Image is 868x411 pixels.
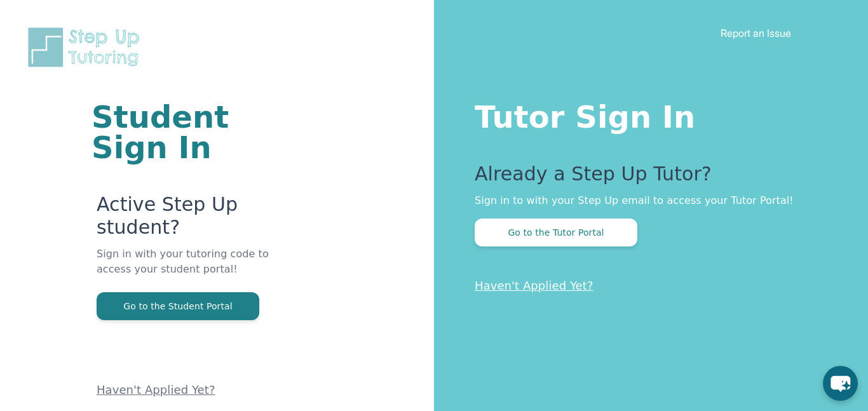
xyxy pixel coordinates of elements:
[97,292,259,320] button: Go to the Student Portal
[25,25,147,69] img: Step Up Tutoring horizontal logo
[475,226,637,238] a: Go to the Tutor Portal
[97,193,281,246] p: Active Step Up student?
[92,102,281,163] h1: Student Sign In
[97,246,281,292] p: Sign in with your tutoring code to access your student portal!
[475,279,593,292] a: Haven't Applied Yet?
[97,300,259,312] a: Go to the Student Portal
[475,219,637,246] button: Go to the Tutor Portal
[475,97,817,132] h1: Tutor Sign In
[475,163,817,193] p: Already a Step Up Tutor?
[823,366,858,401] button: chat-button
[475,193,817,208] p: Sign in to with your Step Up email to access your Tutor Portal!
[721,27,791,39] a: Report an Issue
[97,383,215,396] a: Haven't Applied Yet?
